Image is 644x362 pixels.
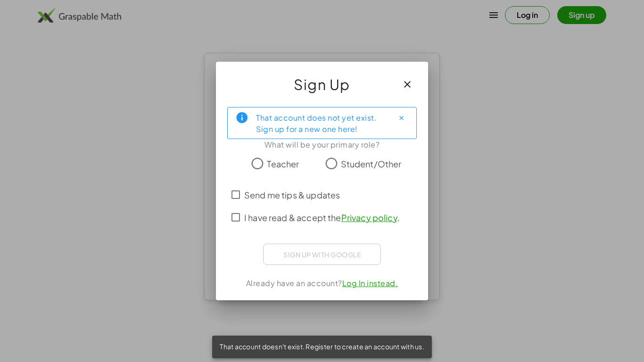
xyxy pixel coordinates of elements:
div: That account does not yet exist. Sign up for a new one here! [256,111,386,135]
span: I have read & accept the . [244,211,400,224]
div: Already have an account? [227,278,417,289]
a: Privacy policy [341,212,397,223]
span: Send me tips & updates [244,189,340,201]
div: That account doesn't exist. Register to create an account with us. [212,336,432,358]
span: Teacher [267,157,299,170]
button: Close [394,110,409,125]
span: Student/Other [341,157,402,170]
a: Log In instead. [342,278,398,288]
div: What will be your primary role? [227,139,417,150]
span: Sign Up [294,73,350,96]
